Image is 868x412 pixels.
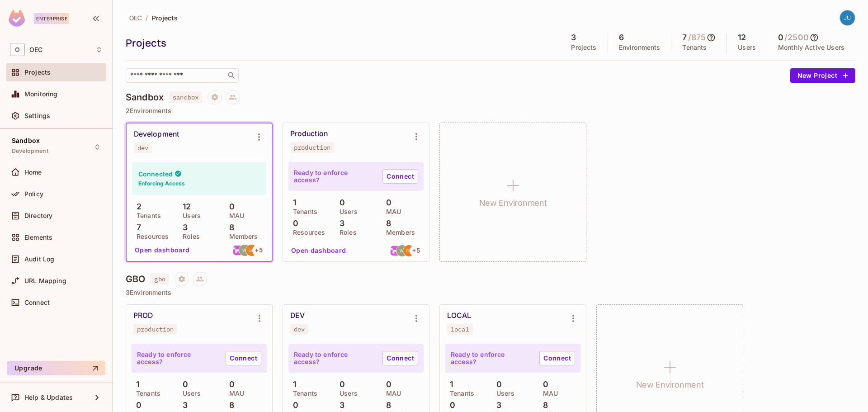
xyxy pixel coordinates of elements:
span: sandbox [169,91,202,103]
h4: Sandbox [126,92,164,103]
button: Environment settings [407,128,425,146]
button: Environment settings [407,309,425,327]
p: 3 [335,401,344,410]
p: 8 [225,401,234,410]
p: 8 [538,401,548,410]
img: greg.petros@oeconnection.com [403,245,415,256]
p: Roles [178,233,200,240]
div: production [294,144,330,151]
p: Roles [335,229,357,236]
a: Connect [226,351,261,365]
span: Sandbox [12,137,40,144]
p: 0 [225,380,235,389]
p: Users [178,390,201,397]
span: Projects [24,69,51,76]
a: Connect [382,351,418,365]
p: Resources [132,233,169,240]
h1: New Environment [479,196,547,210]
h5: 7 [682,33,687,42]
p: 0 [382,198,392,207]
h5: / 875 [688,33,706,42]
div: PROD [133,311,153,320]
div: Enterprise [34,13,69,24]
p: Ready to enforce access? [451,351,532,365]
p: MAU [538,390,558,397]
p: Monthly Active Users [778,44,844,51]
p: Tenants [132,212,161,219]
div: DEV [290,311,305,320]
p: 0 [288,219,298,228]
p: MAU [382,208,401,215]
p: 0 [382,380,392,389]
span: Project settings [208,95,222,103]
p: 3 Environments [126,289,855,296]
div: Development [134,130,179,139]
img: greg.petros@oeconnection.com [246,245,257,256]
span: Audit Log [24,256,54,263]
button: Environment settings [250,309,269,327]
h5: / 2500 [784,33,809,42]
div: dev [137,144,148,152]
p: Environments [619,44,660,51]
p: 12 [178,202,191,211]
p: 1 [288,380,296,389]
p: Tenants [288,390,317,397]
p: MAU [382,390,401,397]
p: 8 [382,401,391,410]
p: 0 [225,202,235,211]
button: Environment settings [250,128,268,146]
button: Open dashboard [131,243,193,257]
span: Workspace: OEC [29,46,42,53]
p: 7 [132,223,141,232]
p: 0 [445,401,455,410]
img: SReyMgAAAABJRU5ErkJggg== [9,10,25,27]
h5: 6 [619,33,624,42]
span: Projects [152,14,178,22]
p: 0 [132,401,142,410]
span: + 5 [412,247,420,254]
p: 1 [132,380,139,389]
p: 2 Environments [126,107,855,114]
span: OEC [129,14,142,22]
h4: Connected [138,170,173,178]
p: 8 [382,219,391,228]
div: Production [290,129,328,138]
img: justin.king@oeconnection.com [840,10,855,25]
p: Tenants [288,208,317,215]
p: Users [335,208,358,215]
p: Tenants [132,390,160,397]
a: Connect [382,169,418,184]
a: Connect [539,351,575,365]
span: Settings [24,112,50,119]
div: dev [294,326,305,333]
h5: 0 [778,33,783,42]
div: local [451,326,469,333]
p: Resources [288,229,325,236]
p: 0 [492,380,502,389]
p: 0 [178,380,188,389]
h1: New Environment [636,378,704,392]
p: Users [335,390,358,397]
span: Directory [24,212,52,219]
span: + 5 [255,247,262,253]
img: wil.peck@oeconnection.com [396,245,408,256]
p: 0 [538,380,548,389]
span: gbo [151,273,169,285]
p: Users [738,44,756,51]
div: LOCAL [447,311,471,320]
p: Tenants [682,44,707,51]
h4: GBO [126,274,145,284]
span: URL Mapping [24,277,66,284]
p: 8 [225,223,234,232]
img: Santiago.DeIralaMut@oeconnection.com [390,245,401,256]
p: 3 [492,401,501,410]
img: wil.peck@oeconnection.com [239,245,250,256]
button: New Project [790,68,855,83]
li: / [146,14,148,22]
button: Upgrade [7,361,105,375]
p: Ready to enforce access? [137,351,218,365]
p: 0 [288,401,298,410]
h6: Enforcing Access [138,180,185,188]
div: production [137,326,174,333]
p: 1 [288,198,296,207]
